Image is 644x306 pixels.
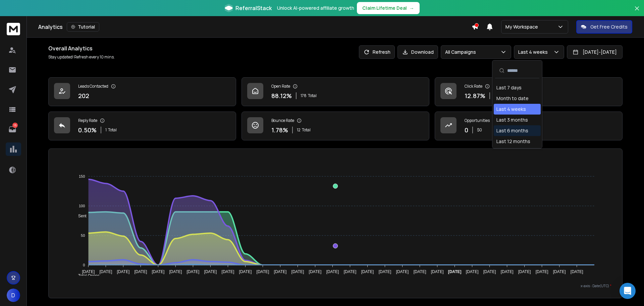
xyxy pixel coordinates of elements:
p: All Campaigns [445,49,479,55]
span: Total Opens [73,273,100,278]
span: → [410,5,414,11]
tspan: 150 [79,174,85,178]
p: Open Rate [271,84,290,89]
tspan: [DATE] [448,269,462,274]
tspan: [DATE] [326,269,339,274]
div: Last 6 months [496,127,528,134]
a: Leads Contacted202 [48,77,236,106]
p: My Workspace [505,24,541,30]
p: $ 0 [477,127,482,133]
p: Unlock AI-powered affiliate growth [277,5,354,11]
p: Leads Contacted [78,84,108,89]
tspan: [DATE] [501,269,514,274]
tspan: [DATE] [518,269,531,274]
a: Reply Rate0.50%1Total [48,112,236,140]
tspan: [DATE] [571,269,583,274]
span: 1 [105,127,107,133]
button: Refresh [359,45,395,59]
tspan: [DATE] [82,269,95,274]
tspan: [DATE] [222,269,234,274]
p: Bounce Rate [271,118,294,123]
span: Total [302,127,311,133]
tspan: [DATE] [169,269,182,274]
tspan: [DATE] [414,269,426,274]
a: Opportunities0$0 [435,112,623,140]
tspan: [DATE] [257,269,269,274]
p: 12.87 % [465,91,485,100]
a: Click Rate12.87%26Total [435,77,623,106]
tspan: [DATE] [361,269,374,274]
p: Get Free Credits [590,24,628,30]
tspan: [DATE] [553,269,566,274]
h1: Overall Analytics [48,44,115,52]
p: Stay updated! Refresh every 10 mins. [48,54,115,60]
tspan: [DATE] [152,269,165,274]
button: Tutorial [67,22,99,32]
tspan: [DATE] [204,269,217,274]
p: Last 4 weeks [518,49,550,55]
tspan: [DATE] [291,269,304,274]
button: D [7,289,20,302]
p: Reply Rate [78,118,97,123]
span: Total [308,93,317,98]
tspan: [DATE] [466,269,479,274]
button: Claim Lifetime Deal→ [357,2,420,14]
span: 178 [301,93,307,98]
button: Download [397,45,438,59]
p: 88.12 % [271,91,292,100]
button: Close banner [633,4,641,20]
button: [DATE]-[DATE] [567,45,623,59]
p: Click Rate [465,84,482,89]
p: 202 [78,91,89,100]
a: 15 [6,123,19,136]
tspan: [DATE] [309,269,322,274]
span: Total [108,127,117,133]
div: Last 3 months [496,117,528,123]
tspan: [DATE] [117,269,130,274]
tspan: [DATE] [135,269,147,274]
tspan: [DATE] [431,269,444,274]
p: 1.78 % [271,125,288,135]
button: Get Free Credits [576,20,632,34]
tspan: [DATE] [100,269,112,274]
a: Open Rate88.12%178Total [241,77,429,106]
tspan: 0 [83,263,85,267]
tspan: 100 [79,204,85,208]
tspan: [DATE] [536,269,548,274]
div: Last 12 months [496,138,530,145]
tspan: [DATE] [379,269,391,274]
div: Last 7 days [496,84,522,91]
tspan: [DATE] [483,269,496,274]
span: 12 [297,127,301,133]
div: Open Intercom Messenger [620,283,636,299]
tspan: [DATE] [344,269,357,274]
span: ReferralStack [235,4,272,12]
a: Bounce Rate1.78%12Total [241,112,429,140]
tspan: [DATE] [187,269,200,274]
tspan: [DATE] [239,269,252,274]
p: 15 [12,123,18,128]
p: Refresh [373,49,390,55]
p: Download [411,49,434,55]
tspan: [DATE] [274,269,287,274]
span: Sent [73,214,87,218]
div: Analytics [38,22,472,32]
p: 0.50 % [78,125,97,135]
p: Opportunities [465,118,490,123]
tspan: 50 [81,233,85,237]
div: Last 4 weeks [496,106,526,113]
p: x-axis : Date(UTC) [59,283,611,289]
tspan: [DATE] [396,269,409,274]
div: Month to date [496,95,529,102]
p: 0 [465,125,468,135]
